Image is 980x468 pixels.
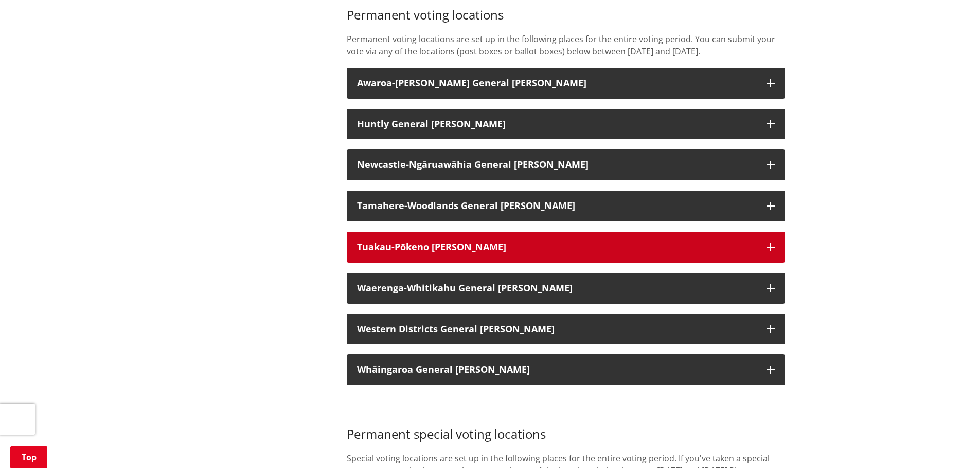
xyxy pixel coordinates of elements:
[347,273,785,304] button: Waerenga-Whitikahu General [PERSON_NAME]
[357,119,756,129] h3: Huntly General [PERSON_NAME]
[357,323,555,335] strong: Western Districts General [PERSON_NAME]
[347,427,785,442] h3: Permanent special voting locations
[10,446,47,468] a: Top
[357,158,589,171] strong: Newcastle-Ngāruawāhia General [PERSON_NAME]
[347,191,785,221] button: Tamahere-Woodlands General [PERSON_NAME]
[347,33,785,58] p: Permanent voting locations are set up in the following places for the entire voting period. You c...
[357,282,573,294] strong: Waerenga-Whitikahu General [PERSON_NAME]
[347,68,785,99] button: Awaroa-[PERSON_NAME] General [PERSON_NAME]
[347,109,785,140] button: Huntly General [PERSON_NAME]
[357,199,575,212] strong: Tamahere-Woodlands General [PERSON_NAME]
[347,8,785,23] h3: Permanent voting locations
[357,78,756,88] h3: Awaroa-[PERSON_NAME] General [PERSON_NAME]
[357,242,756,252] h3: Tuakau-Pōkeno [PERSON_NAME]
[347,314,785,345] button: Western Districts General [PERSON_NAME]
[357,363,530,376] strong: Whāingaroa General [PERSON_NAME]
[347,354,785,385] button: Whāingaroa General [PERSON_NAME]
[347,149,785,180] button: Newcastle-Ngāruawāhia General [PERSON_NAME]
[933,425,970,462] iframe: Messenger Launcher
[347,232,785,263] button: Tuakau-Pōkeno [PERSON_NAME]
